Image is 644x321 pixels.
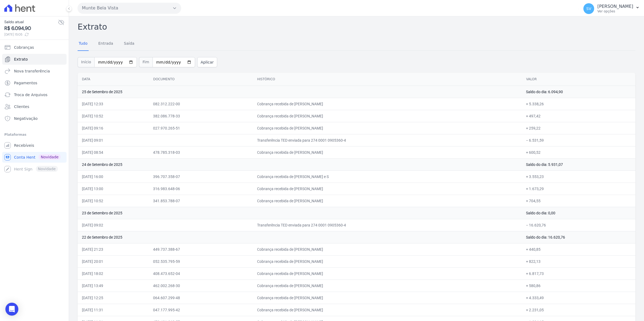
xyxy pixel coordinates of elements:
td: Cobrança recebida de [PERSON_NAME] [253,255,522,267]
td: [DATE] 20:01 [78,255,149,267]
div: Plataformas [4,131,64,138]
a: Clientes [2,101,67,112]
td: 396.707.358-07 [149,170,253,183]
td: [DATE] 12:25 [78,292,149,304]
td: 064.607.299-48 [149,292,253,304]
span: R$ 6.094,90 [4,25,58,32]
td: Saldo do dia: 0,00 [522,207,635,219]
button: Aplicar [197,57,217,67]
td: Cobrança recebida de [PERSON_NAME] [253,98,522,110]
a: Recebíveis [2,140,67,151]
div: Open Intercom Messenger [5,303,18,316]
td: + 259,22 [522,122,635,134]
td: Transferência TED enviada para 274 0001 0905360-4 [253,219,522,231]
td: − 16.620,76 [522,219,635,231]
span: Clientes [14,104,29,109]
td: 462.002.268-30 [149,280,253,292]
span: Troca de Arquivos [14,92,47,97]
th: Histórico [253,73,522,86]
td: [DATE] 09:01 [78,134,149,146]
td: Cobrança recebida de [PERSON_NAME] [253,280,522,292]
td: [DATE] 21:23 [78,243,149,255]
th: Documento [149,73,253,86]
td: 478.785.318-03 [149,146,253,158]
a: Pagamentos [2,78,67,88]
nav: Sidebar [4,42,64,175]
td: + 3.553,23 [522,170,635,183]
td: Cobrança recebida de [PERSON_NAME] e S [253,170,522,183]
td: Cobrança recebida de [PERSON_NAME] [253,243,522,255]
td: Cobrança recebida de [PERSON_NAME] [253,110,522,122]
td: + 4.333,49 [522,292,635,304]
td: [DATE] 09:16 [78,122,149,134]
td: 382.086.778-33 [149,110,253,122]
td: [DATE] 10:52 [78,110,149,122]
a: Troca de Arquivos [2,89,67,100]
td: Transferência TED enviada para 274 0001 0905360-4 [253,134,522,146]
td: + 704,55 [522,195,635,207]
td: + 497,42 [522,110,635,122]
span: [DATE] 15:05 [4,32,58,37]
td: 316.983.648-06 [149,183,253,195]
span: SV [586,7,591,11]
td: Cobrança recebida de [PERSON_NAME] [253,267,522,280]
td: Cobrança recebida de [PERSON_NAME] [253,292,522,304]
td: + 5.338,26 [522,98,635,110]
a: Extrato [2,54,67,65]
td: 408.473.652-04 [149,267,253,280]
td: + 822,13 [522,255,635,267]
td: + 600,52 [522,146,635,158]
th: Valor [522,73,635,86]
a: Nova transferência [2,66,67,76]
td: + 2.231,05 [522,304,635,316]
span: Conta Hent [14,155,35,160]
a: Conta Hent Novidade [2,152,67,163]
button: Munte Bela Vista [78,3,181,13]
span: Negativação [14,116,38,121]
td: Cobrança recebida de [PERSON_NAME] [253,183,522,195]
td: 449.737.388-67 [149,243,253,255]
td: 23 de Setembro de 2025 [78,207,522,219]
p: [PERSON_NAME] [597,4,633,9]
span: Cobranças [14,45,34,50]
td: Cobrança recebida de [PERSON_NAME] [253,146,522,158]
td: 052.535.795-59 [149,255,253,267]
td: 027.970.265-51 [149,122,253,134]
td: + 440,85 [522,243,635,255]
td: 082.312.222-00 [149,98,253,110]
a: Entrada [97,37,114,51]
button: SV [PERSON_NAME] Ver opções [579,1,644,16]
td: 22 de Setembro de 2025 [78,231,522,243]
td: 24 de Setembro de 2025 [78,158,522,170]
span: Saldo atual [4,19,58,25]
h2: Extrato [78,21,635,33]
td: [DATE] 18:02 [78,267,149,280]
span: Novidade [39,154,61,160]
span: Pagamentos [14,80,37,86]
td: + 1.673,29 [522,183,635,195]
span: Nova transferência [14,68,50,74]
td: [DATE] 13:00 [78,183,149,195]
td: Cobrança recebida de [PERSON_NAME] [253,304,522,316]
p: Ver opções [597,9,633,13]
a: Tudo [78,37,89,51]
td: [DATE] 08:54 [78,146,149,158]
td: Saldo do dia: 6.094,90 [522,86,635,98]
td: + 580,86 [522,280,635,292]
span: Início [78,57,94,67]
a: Saída [123,37,136,51]
span: Fim [139,57,153,67]
td: [DATE] 12:33 [78,98,149,110]
a: Negativação [2,113,67,124]
td: [DATE] 09:02 [78,219,149,231]
td: [DATE] 16:00 [78,170,149,183]
td: 341.853.788-07 [149,195,253,207]
th: Data [78,73,149,86]
td: Cobrança recebida de [PERSON_NAME] [253,195,522,207]
a: Cobranças [2,42,67,53]
td: [DATE] 11:31 [78,304,149,316]
td: Cobrança recebida de [PERSON_NAME] [253,122,522,134]
td: [DATE] 13:49 [78,280,149,292]
span: Recebíveis [14,143,34,148]
td: − 6.531,59 [522,134,635,146]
